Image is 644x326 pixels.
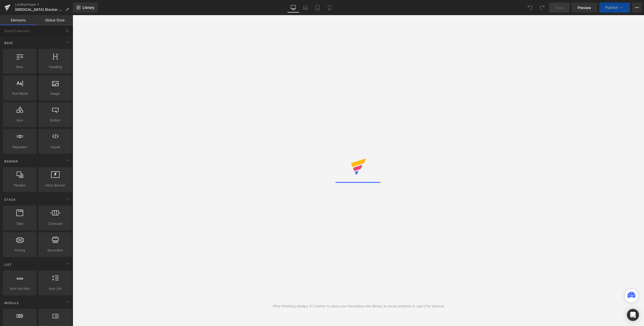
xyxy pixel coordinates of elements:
[40,221,70,226] span: Carousel
[5,144,35,150] span: Separator
[599,3,630,13] button: Publish
[578,5,591,10] span: Preview
[5,183,35,188] span: Parallax
[311,3,324,13] a: Tablet
[15,3,73,7] a: Landing Pages
[4,41,14,45] span: Base
[40,183,70,188] span: Hero Banner
[299,3,311,13] a: Laptop
[4,301,19,305] span: Module
[4,197,16,202] span: Stack
[4,159,19,164] span: Banner
[5,118,35,123] span: Icon
[5,286,35,291] span: Icon List Hoz
[83,5,94,10] span: Library
[605,6,618,10] span: Publish
[287,3,299,13] a: Desktop
[572,3,597,13] a: Preview
[555,5,563,10] span: Save
[73,3,98,13] a: New Library
[5,221,35,226] span: Tabs
[537,3,547,13] button: Redo
[40,248,70,253] span: Accordion
[5,248,35,253] span: Pricing
[40,64,70,70] span: Heading
[632,3,642,13] button: More
[273,303,444,309] div: After finishing design, it's better to save your templates into library to reuse anytime or use i...
[36,15,73,25] a: Global Style
[40,144,70,150] span: Liquid
[627,309,639,321] div: Open Intercom Messenger
[324,3,336,13] a: Mobile
[525,3,535,13] button: Undo
[40,91,70,96] span: Image
[15,8,63,12] span: [MEDICAL_DATA] Blocker Plus - Bonus Page
[40,286,70,291] span: Icon List
[4,262,12,267] span: List
[5,91,35,96] span: Text Block
[40,118,70,123] span: Button
[5,64,35,70] span: Row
